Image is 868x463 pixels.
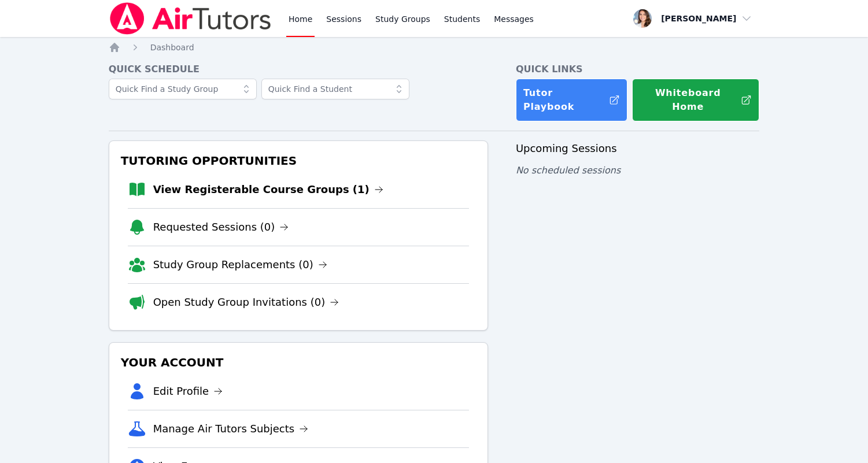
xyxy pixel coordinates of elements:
[516,79,627,121] a: Tutor Playbook
[119,150,478,171] h3: Tutoring Opportunities
[109,62,488,76] h4: Quick Schedule
[109,42,760,53] nav: Breadcrumb
[261,79,409,99] input: Quick Find a Student
[119,352,478,373] h3: Your Account
[632,79,759,121] button: Whiteboard Home
[153,257,327,273] a: Study Group Replacements (0)
[153,219,289,235] a: Requested Sessions (0)
[150,43,194,52] span: Dashboard
[153,182,383,198] a: View Registerable Course Groups (1)
[153,294,339,310] a: Open Study Group Invitations (0)
[153,383,223,399] a: Edit Profile
[109,79,257,99] input: Quick Find a Study Group
[516,165,620,176] span: No scheduled sessions
[494,13,534,25] span: Messages
[516,62,760,76] h4: Quick Links
[516,140,760,157] h3: Upcoming Sessions
[153,421,309,437] a: Manage Air Tutors Subjects
[109,2,272,35] img: Air Tutors
[150,42,194,53] a: Dashboard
